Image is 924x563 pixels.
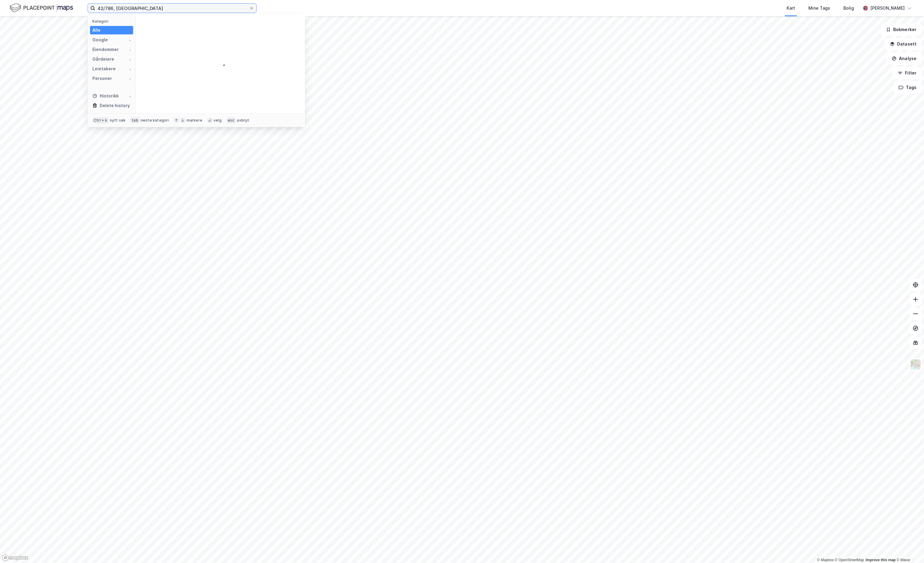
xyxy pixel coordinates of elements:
[843,5,854,12] div: Bolig
[187,118,202,123] div: markere
[787,5,795,12] div: Kart
[100,102,130,109] div: Delete history
[126,28,131,33] img: spinner.a6d8c91a73a9ac5275cf975e30b51cfb.svg
[126,76,131,81] img: spinner.a6d8c91a73a9ac5275cf975e30b51cfb.svg
[95,4,249,13] input: Søk på adresse, matrikkel, gårdeiere, leietakere eller personer
[894,534,924,563] iframe: Chat Widget
[910,359,921,370] img: Z
[10,3,73,13] img: logo.f888ab2527a4732fd821a326f86c7f29.svg
[92,27,101,34] div: Alle
[92,75,112,82] div: Personer
[126,94,131,98] img: spinner.a6d8c91a73a9ac5275cf975e30b51cfb.svg
[881,24,922,36] button: Bokmerker
[885,38,922,50] button: Datasett
[92,92,119,100] div: Historikk
[130,117,140,123] div: tab
[894,81,922,94] button: Tags
[110,118,126,123] div: nytt søk
[141,118,169,123] div: neste kategori
[2,554,28,561] a: Mapbox homepage
[870,5,905,12] div: [PERSON_NAME]
[894,534,924,563] div: Kontrollprogram for chat
[213,118,222,123] div: velg
[126,57,131,62] img: spinner.a6d8c91a73a9ac5275cf975e30b51cfb.svg
[893,67,922,79] button: Filter
[216,59,225,69] img: spinner.a6d8c91a73a9ac5275cf975e30b51cfb.svg
[237,118,249,123] div: avbryt
[817,558,834,562] a: Mapbox
[92,46,119,53] div: Eiendommer
[887,52,922,65] button: Analyse
[126,47,131,52] img: spinner.a6d8c91a73a9ac5275cf975e30b51cfb.svg
[866,558,896,562] a: Improve this map
[92,36,108,43] div: Google
[92,117,109,123] div: Ctrl + k
[126,37,131,42] img: spinner.a6d8c91a73a9ac5275cf975e30b51cfb.svg
[126,66,131,71] img: spinner.a6d8c91a73a9ac5275cf975e30b51cfb.svg
[835,558,864,562] a: OpenStreetMap
[226,117,236,123] div: esc
[808,5,830,12] div: Mine Tags
[92,56,114,63] div: Gårdeiere
[92,19,133,24] div: Kategori
[92,65,116,72] div: Leietakere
